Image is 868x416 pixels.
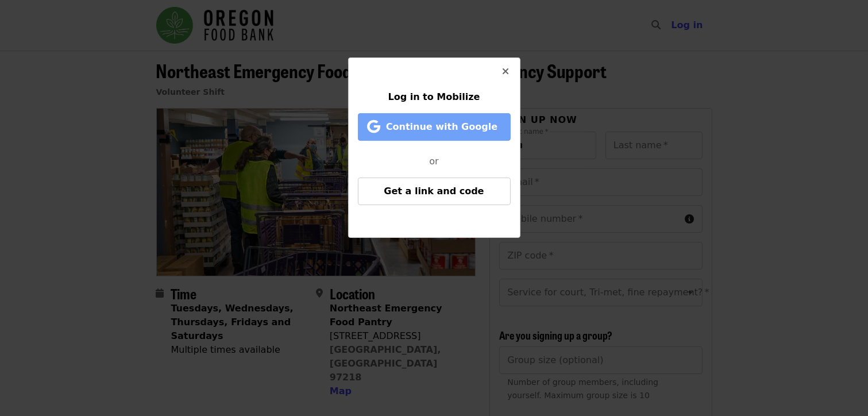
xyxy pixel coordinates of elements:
button: Continue with Google [358,113,511,141]
button: Get a link and code [358,178,511,205]
i: google icon [368,118,381,135]
span: Log in to Mobilize [388,91,480,102]
span: or [429,156,438,167]
span: Get a link and code [384,186,484,197]
button: Close [492,58,520,86]
span: Continue with Google [386,121,497,132]
i: times icon [503,66,510,77]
